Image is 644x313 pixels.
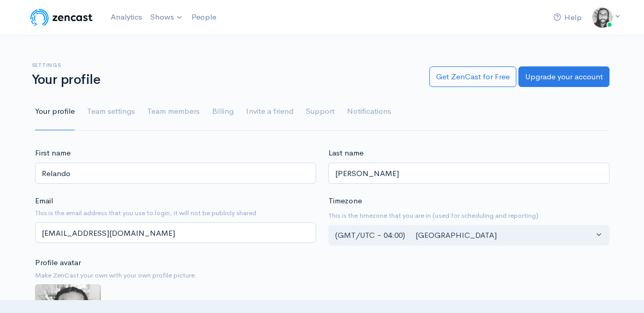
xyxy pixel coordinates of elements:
div: (GMT/UTC − 04:00) [GEOGRAPHIC_DATA] [335,230,594,241]
input: name@example.com [35,222,316,244]
button: (GMT/UTC − 04:00) Detroit [328,225,610,246]
small: This is the timezone that you are in (used for scheduling and reporting) [328,211,610,221]
label: Last name [328,147,363,159]
small: This is the email address that you use to login, it will not be publicly shared [35,208,316,218]
a: Upgrade your account [518,66,610,88]
label: Timezone [328,195,362,207]
a: People [187,6,220,28]
h6: Settings [32,62,417,68]
a: Team members [147,93,200,130]
input: Last name [328,163,610,184]
a: Help [549,7,586,29]
a: Analytics [107,6,146,28]
a: Billing [212,93,234,130]
input: First name [35,163,316,184]
label: Profile avatar [35,257,81,269]
a: Notifications [347,93,391,130]
a: Support [306,93,335,130]
h1: Your profile [32,73,417,88]
img: ... [592,7,613,28]
small: Make ZenCast your own with your own profile picture. [35,270,316,281]
label: Email [35,195,53,207]
a: Team settings [87,93,135,130]
a: Your profile [35,93,75,130]
label: First name [35,147,71,159]
a: Get ZenCast for Free [429,66,516,88]
a: Shows [146,6,187,29]
a: Invite a friend [246,93,293,130]
img: ZenCast Logo [29,7,94,28]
